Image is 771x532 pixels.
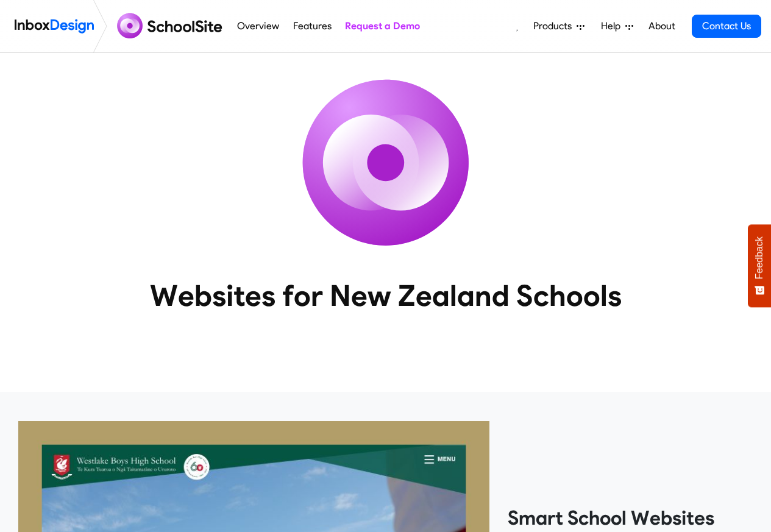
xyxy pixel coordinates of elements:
[596,14,638,38] a: Help
[528,14,589,38] a: Products
[692,15,761,38] a: Contact Us
[508,506,753,530] heading: Smart School Websites
[341,14,423,38] a: Request a Demo
[601,19,625,34] span: Help
[276,53,496,272] img: icon_schoolsite.svg
[754,236,765,279] span: Feedback
[533,19,577,34] span: Products
[290,14,335,38] a: Features
[112,12,230,41] img: schoolsite logo
[748,224,771,307] button: Feedback - Show survey
[96,277,675,314] heading: Websites for New Zealand Schools
[234,14,283,38] a: Overview
[645,14,678,38] a: About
